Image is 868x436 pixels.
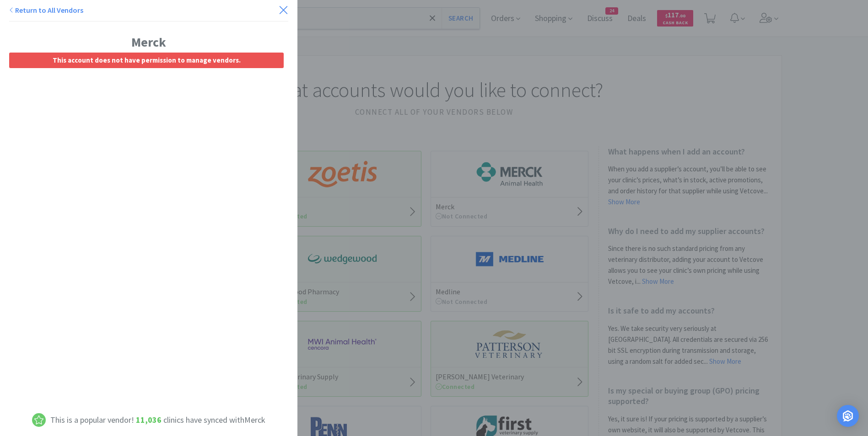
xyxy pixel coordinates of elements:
div: Open Intercom Messenger [837,405,859,427]
a: Return to All Vendors [9,5,83,15]
strong: 11,036 [136,415,162,425]
div: This account does not have permission to manage vendors. [9,53,284,68]
h1: Merck [9,32,288,53]
span: This is a popular vendor! clinics have synced with Merck [50,414,265,427]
